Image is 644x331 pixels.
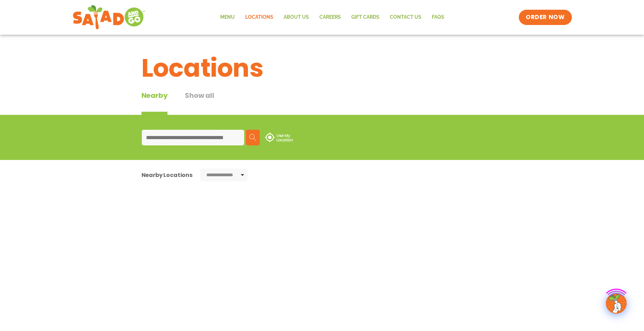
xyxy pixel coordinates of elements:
a: GIFT CARDS [346,9,385,25]
a: ORDER NOW [519,10,572,25]
h1: Locations [141,49,503,87]
div: Nearby [141,90,168,115]
a: Locations [240,9,278,25]
img: search.svg [249,134,256,141]
span: ORDER NOW [526,13,565,22]
img: use-location.svg [265,133,293,142]
a: Menu [215,9,240,25]
a: Careers [314,9,346,25]
div: Nearby Locations [141,171,192,179]
button: Show all [185,90,214,115]
img: new-SAG-logo-768×292 [72,3,146,31]
nav: Menu [215,9,449,25]
a: About Us [278,9,314,25]
div: Tabbed content [141,90,232,115]
a: Contact Us [385,9,427,25]
a: FAQs [427,9,449,25]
